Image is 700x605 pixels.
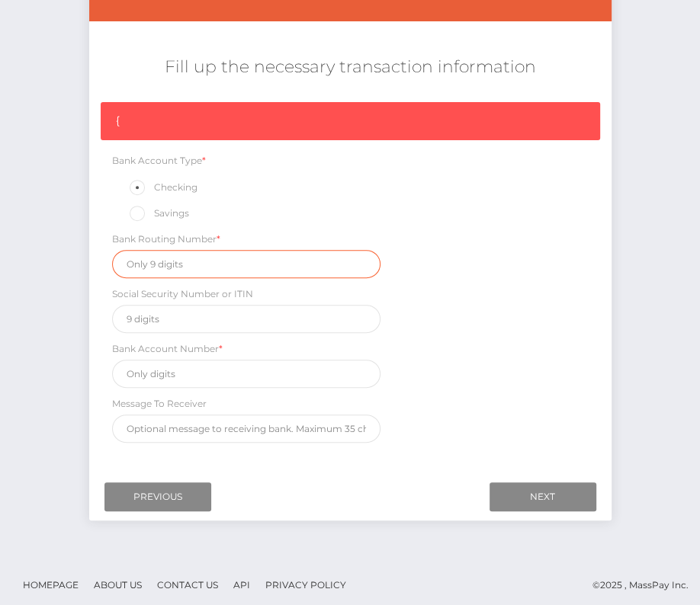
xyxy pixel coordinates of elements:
[17,573,85,597] a: Homepage
[88,573,148,597] a: About Us
[104,482,211,511] input: Previous
[112,415,381,443] input: Optional message to receiving bank. Maximum 35 characters
[112,342,223,356] label: Bank Account Number
[151,573,224,597] a: Contact Us
[101,56,600,79] h5: Fill up the necessary transaction information
[227,573,256,597] a: API
[127,203,189,223] label: Savings
[127,178,197,197] label: Checking
[116,114,120,127] span: {
[490,482,596,511] input: Next
[112,305,381,333] input: 9 digits
[112,250,381,278] input: Only 9 digits
[112,287,253,301] label: Social Security Number or ITIN
[112,154,206,168] label: Bank Account Type
[112,397,207,411] label: Message To Receiver
[259,573,352,597] a: Privacy Policy
[112,360,381,388] input: Only digits
[112,232,220,246] label: Bank Routing Number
